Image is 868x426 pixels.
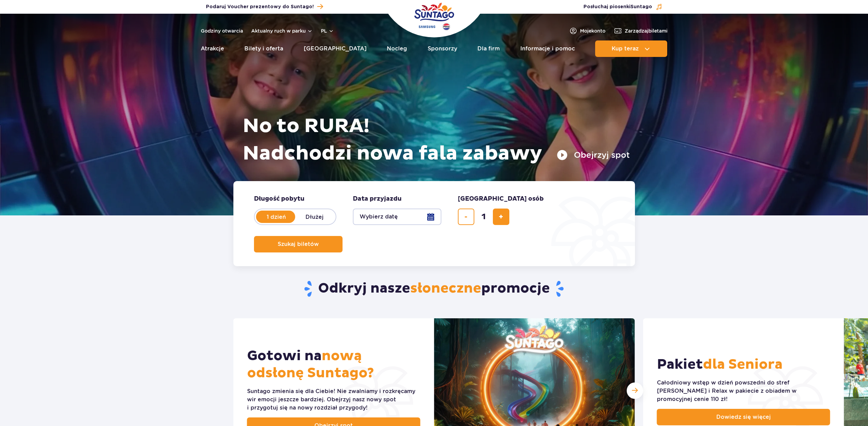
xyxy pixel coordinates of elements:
[353,209,441,225] button: Wybierz datę
[206,3,314,10] span: Podaruj Voucher prezentowy do Suntago!
[557,150,630,161] button: Obejrzyj spot
[254,236,343,252] button: Szukaj biletów
[353,195,402,203] span: Data przyjazdu
[614,27,668,35] a: Zarządzajbiletami
[206,2,323,11] a: Podaruj Voucher prezentowy do Suntago!
[247,347,374,382] span: nową odsłonę Suntago?
[321,27,334,34] button: pl
[595,40,667,57] button: Kup teraz
[201,40,224,57] a: Atrakcje
[387,40,407,57] a: Nocleg
[493,209,509,225] button: dodaj bilet
[254,195,304,203] span: Długość pobytu
[657,409,830,425] a: Dowiedz się więcej
[257,210,296,224] label: 1 dzień
[627,382,643,399] div: Następny slajd
[247,347,420,382] h2: Gotowi na
[304,40,367,57] a: [GEOGRAPHIC_DATA]
[295,210,334,224] label: Dłużej
[477,40,500,57] a: Dla firm
[458,195,544,203] span: [GEOGRAPHIC_DATA] osób
[580,27,605,34] span: Moje konto
[657,356,783,373] h2: Pakiet
[630,4,652,9] span: Suntago
[247,387,420,412] div: Suntago zmienia się dla Ciebie! Nie zwalniamy i rozkręcamy wir emocji jeszcze bardziej. Obejrzyj ...
[625,27,668,34] span: Zarządzaj biletami
[410,280,481,297] span: słoneczne
[428,40,457,57] a: Sponsorzy
[475,209,492,225] input: liczba biletów
[243,113,630,167] h1: No to RURA! Nadchodzi nowa fala zabawy
[569,27,605,35] a: Mojekonto
[520,40,575,57] a: Informacje i pomoc
[703,356,783,373] span: dla Seniora
[201,27,243,34] a: Godziny otwarcia
[583,3,662,10] button: Posłuchaj piosenkiSuntago
[657,379,830,403] div: Całodniowy wstęp w dzień powszedni do stref [PERSON_NAME] i Relax w pakiecie z obiadem w promocyj...
[716,413,771,421] span: Dowiedz się więcej
[278,241,319,247] span: Szukaj biletów
[233,181,635,266] form: Planowanie wizyty w Park of Poland
[233,280,635,298] h2: Odkryj nasze promocje
[458,209,474,225] button: usuń bilet
[583,3,652,10] span: Posłuchaj piosenki
[251,28,313,34] button: Aktualny ruch w parku
[244,40,283,57] a: Bilety i oferta
[612,46,639,52] span: Kup teraz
